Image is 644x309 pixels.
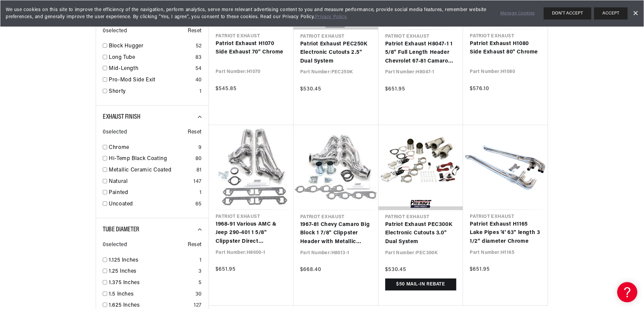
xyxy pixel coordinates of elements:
button: ACCEPT [594,7,628,20]
div: 1 [199,256,202,265]
span: 0 selected [103,241,127,249]
div: 1 [199,189,202,197]
a: Long Tube [109,53,193,62]
a: Privacy Policy. [315,14,348,20]
a: Mid-Length [109,65,193,73]
a: Patriot Exhaust PEC250K Electronic Cutouts 2.5" Dual System [300,40,372,66]
span: We use cookies on this site to improve the efficiency of the navigation, perform analytics, serve... [6,6,491,21]
a: Patriot Exhaust H1080 Side Exhaust 80" Chrome [470,40,541,57]
div: 1 [199,87,202,96]
a: Manage Cookies [500,10,535,17]
div: 65 [195,200,202,209]
button: DON'T ACCEPT [544,7,591,20]
div: 81 [196,166,202,175]
a: Pro-Mod Side Exit [109,76,193,85]
a: Chrome [109,144,196,152]
div: 5 [198,279,202,287]
div: 3 [198,267,202,276]
div: 147 [193,178,202,186]
a: Painted [109,189,197,197]
span: 0 selected [103,27,127,36]
div: 40 [195,76,202,85]
a: 1.5 Inches [109,290,193,299]
a: Patriot Exhaust H1070 Side Exhaust 70" Chrome [216,40,287,57]
a: Natural [109,178,191,186]
a: 1.125 Inches [109,256,197,265]
div: 52 [196,42,202,51]
span: Exhaust Finish [103,114,140,120]
span: Tube Diameter [103,226,139,233]
a: Metallic Ceramic Coated [109,166,194,175]
a: Shorty [109,87,197,96]
div: 54 [195,65,202,73]
a: Patriot Exhaust PEC300K Electronic Cutouts 3.0" Dual System [385,221,457,246]
a: Block Hugger [109,42,193,51]
span: Reset [188,27,202,36]
span: Reset [188,128,202,137]
a: 1.25 Inches [109,267,196,276]
a: Dismiss Banner [630,8,640,18]
a: Hi-Temp Black Coating [109,155,193,163]
a: 1967-81 Chevy Camaro Big Block 1 7/8" Clippster Header with Metallic Ceramic Coating [300,221,372,246]
span: Reset [188,241,202,249]
span: 0 selected [103,128,127,137]
div: 9 [198,144,202,152]
a: Patriot Exhaust H1165 Lake Pipes '4' 63" length 3 1/2" diameter Chrome [470,220,541,246]
div: 83 [195,53,202,62]
a: 1.375 Inches [109,279,196,287]
div: 30 [195,290,202,299]
a: 1968-91 Various AMC & Jeep 290-401 1 5/8" Clippster Direct Replacement Header with Dog Leg Ports ... [216,220,287,246]
a: Uncoated [109,200,193,209]
div: 80 [195,155,202,163]
a: Patriot Exhaust H8047-1 1 5/8" Full Length Header Chevrolet 67-81 Camaro 64-77 Chevlle/Malibu 70-... [385,40,457,66]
